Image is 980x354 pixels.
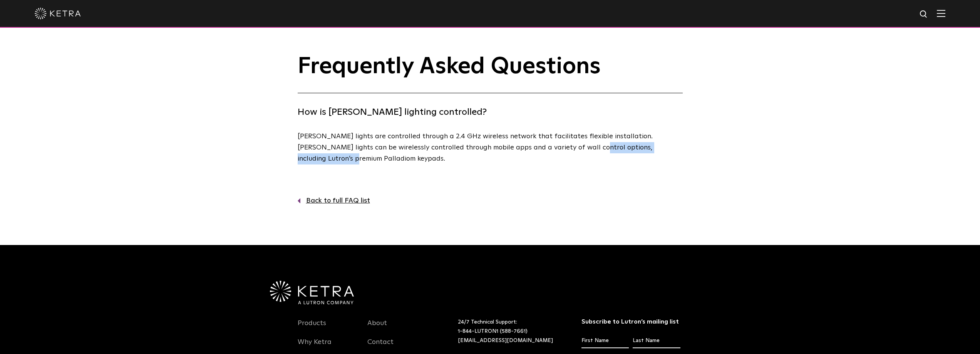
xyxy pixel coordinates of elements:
h3: Subscribe to Lutron’s mailing list [581,318,680,326]
a: [EMAIL_ADDRESS][DOMAIN_NAME] [458,338,553,343]
a: About [367,319,387,337]
img: ketra-logo-2019-white [35,8,81,19]
input: First Name [581,334,629,348]
h4: How is [PERSON_NAME] lighting controlled? [298,105,683,119]
img: Ketra-aLutronCo_White_RGB [270,281,354,305]
a: 1-844-LUTRON1 (588-7661) [458,329,528,334]
img: search icon [919,10,929,19]
p: [PERSON_NAME] lights are controlled through a 2.4 GHz wireless network that facilitates flexible ... [298,131,679,164]
input: Last Name [633,334,680,348]
a: Back to full FAQ list [298,195,683,206]
img: Hamburger%20Nav.svg [937,10,945,17]
h1: Frequently Asked Questions [298,54,683,93]
p: 24/7 Technical Support: [458,318,562,345]
a: Products [298,319,326,337]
